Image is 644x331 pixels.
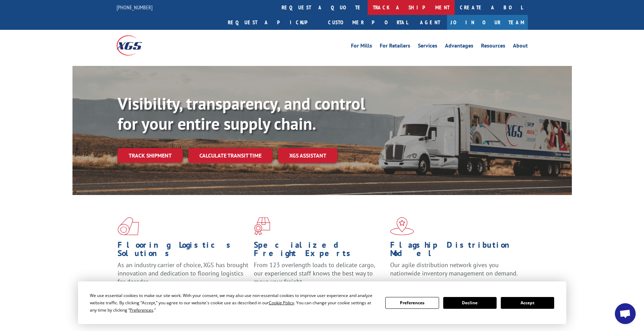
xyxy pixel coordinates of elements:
button: Accept [501,297,554,309]
a: Join Our Team [447,15,528,30]
a: Agent [413,15,447,30]
span: As an industry carrier of choice, XGS has brought innovation and dedication to flooring logistics... [118,261,248,286]
span: Cookie Policy [269,300,294,306]
a: For Mills [351,43,372,51]
a: Services [418,43,437,51]
a: Track shipment [118,148,183,163]
b: Visibility, transparency, and control for your entire supply chain. [118,93,365,134]
h1: Flooring Logistics Solutions [118,241,249,261]
button: Preferences [385,297,439,309]
img: xgs-icon-flagship-distribution-model-red [390,217,414,235]
h1: Specialized Freight Experts [254,241,385,261]
a: [PHONE_NUMBER] [117,4,153,11]
div: Cookie Consent Prompt [78,281,566,324]
p: From 123 overlength loads to delicate cargo, our experienced staff knows the best way to move you... [254,261,385,292]
a: About [513,43,528,51]
a: For Retailers [380,43,410,51]
button: Decline [443,297,497,309]
h1: Flagship Distribution Model [390,241,521,261]
span: Preferences [130,307,153,313]
div: We use essential cookies to make our site work. With your consent, we may also use non-essential ... [90,292,377,314]
a: Calculate transit time [188,148,273,163]
a: Customer Portal [323,15,413,30]
div: Open chat [615,303,636,324]
a: Resources [481,43,505,51]
img: xgs-icon-focused-on-flooring-red [254,217,270,235]
span: Our agile distribution network gives you nationwide inventory management on demand. [390,261,518,277]
a: XGS ASSISTANT [278,148,337,163]
img: xgs-icon-total-supply-chain-intelligence-red [118,217,139,235]
a: Request a pickup [223,15,323,30]
a: Advantages [445,43,473,51]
